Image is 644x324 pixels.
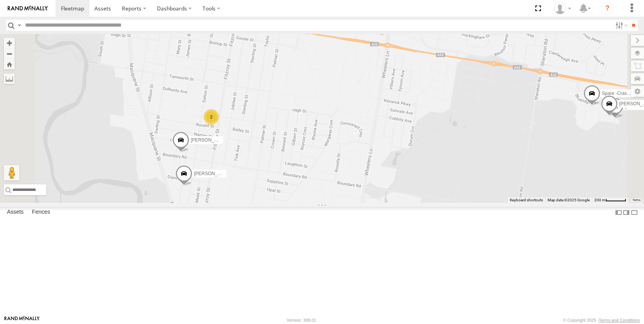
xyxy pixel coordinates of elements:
[4,59,15,69] button: Zoom Home
[510,197,543,203] button: Keyboard shortcuts
[551,3,574,14] div: Jake Allan
[204,109,219,125] div: 2
[602,91,635,96] span: Spare -Crashed
[631,207,638,218] label: Hide Summary Table
[3,207,27,218] label: Assets
[594,198,605,202] span: 200 m
[615,207,622,218] label: Dock Summary Table to the Left
[4,165,19,181] button: Drag Pegman onto the map to open Street View
[4,73,15,84] label: Measure
[194,171,232,176] span: [PERSON_NAME]
[548,198,590,202] span: Map data ©2025 Google
[631,86,644,97] label: Map Settings
[16,20,22,31] label: Search Query
[622,207,630,218] label: Dock Summary Table to the Right
[563,318,640,322] div: © Copyright 2025 -
[4,48,15,59] button: Zoom out
[28,207,54,218] label: Fences
[592,197,629,203] button: Map scale: 200 m per 50 pixels
[287,318,316,322] div: Version: 308.01
[601,2,614,15] i: ?
[8,6,48,11] img: rand-logo.svg
[4,38,15,48] button: Zoom in
[632,199,641,202] a: Terms (opens in new tab)
[599,318,640,322] a: Terms and Conditions
[612,20,629,31] label: Search Filter Options
[4,316,40,324] a: Visit our Website
[191,137,279,143] span: [PERSON_NAME] [PERSON_NAME] New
